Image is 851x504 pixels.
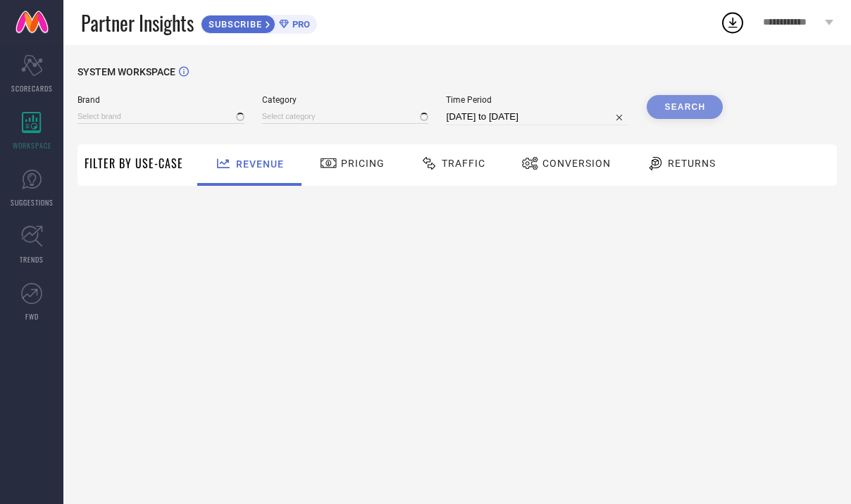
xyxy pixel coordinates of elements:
[11,197,54,208] span: SUGGESTIONS
[236,158,284,170] span: Revenue
[77,95,244,105] span: Brand
[341,158,385,169] span: Pricing
[77,66,175,77] span: SYSTEM WORKSPACE
[25,311,39,322] span: FWD
[81,8,194,37] span: Partner Insights
[262,109,429,124] input: Select category
[20,254,44,265] span: TRENDS
[442,158,485,169] span: Traffic
[446,95,629,105] span: Time Period
[201,19,266,30] span: SUBSCRIBE
[13,140,51,151] span: WORKSPACE
[720,10,745,35] div: Open download list
[446,108,629,125] input: Select time period
[262,95,429,105] span: Category
[542,158,611,169] span: Conversion
[11,83,53,94] span: SCORECARDS
[668,158,716,169] span: Returns
[85,155,183,172] span: Filter By Use-Case
[289,19,310,30] span: PRO
[201,11,317,34] a: SUBSCRIBEPRO
[77,109,244,124] input: Select brand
